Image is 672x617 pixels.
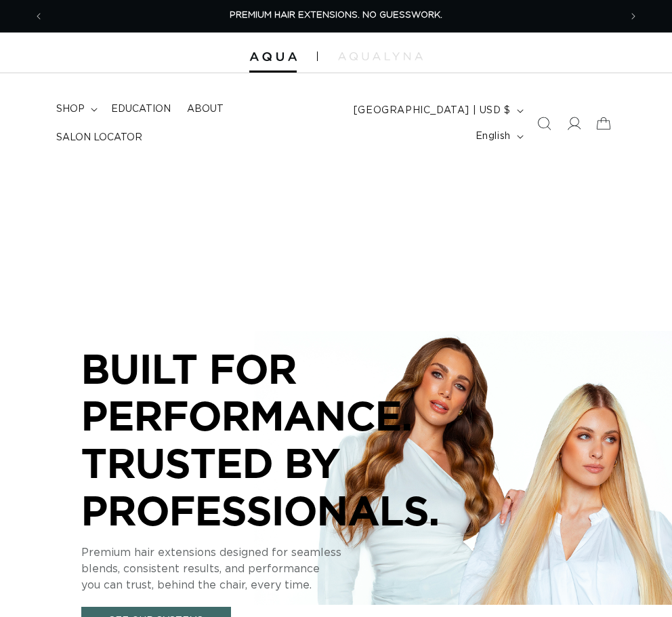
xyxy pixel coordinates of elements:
span: PREMIUM HAIR EXTENSIONS. NO GUESSWORK. [230,11,442,20]
button: Next announcement [618,3,648,29]
a: About [179,95,232,123]
summary: Search [529,108,559,138]
img: Aqua Hair Extensions [249,52,297,62]
summary: shop [48,95,103,123]
a: Salon Locator [48,123,150,152]
p: BUILT FOR PERFORMANCE. TRUSTED BY PROFESSIONALS. [81,345,488,534]
button: [GEOGRAPHIC_DATA] | USD $ [345,98,529,123]
span: Salon Locator [56,132,142,144]
span: About [187,103,224,115]
p: Premium hair extensions designed for seamless blends, consistent results, and performance you can... [81,544,488,593]
a: Education [103,95,179,123]
span: English [476,130,511,144]
span: Education [111,103,171,115]
span: shop [56,103,85,115]
span: [GEOGRAPHIC_DATA] | USD $ [354,104,511,118]
button: Previous announcement [24,3,54,29]
img: aqualyna.com [338,52,423,60]
button: English [467,123,529,149]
